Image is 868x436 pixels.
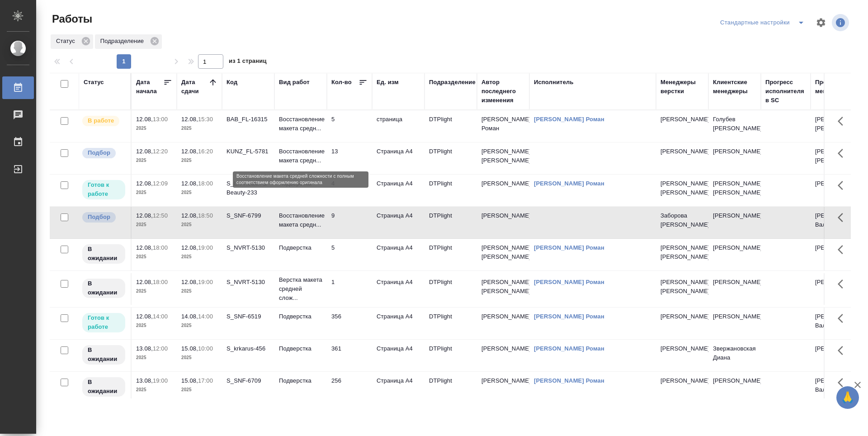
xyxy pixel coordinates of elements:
[181,148,198,155] p: 12.08,
[81,179,126,200] div: Исполнитель может приступить к работе
[226,376,270,385] div: S_SNF-6709
[811,207,863,238] td: [PERSON_NAME] Валентина
[88,116,114,125] p: В работе
[840,388,855,407] span: 🙏
[811,273,863,305] td: [PERSON_NAME]
[81,278,126,299] div: Исполнитель назначен, приступать к работе пока рано
[811,110,863,142] td: [PERSON_NAME] [PERSON_NAME]
[327,239,372,270] td: 5
[181,124,217,133] p: 2025
[88,279,120,297] p: В ожидании
[425,207,477,238] td: DTPlight
[88,378,120,396] p: В ожидании
[181,188,217,197] p: 2025
[477,175,529,206] td: [PERSON_NAME]
[534,116,604,123] a: [PERSON_NAME] Роман
[81,115,126,127] div: Исполнитель выполняет работу
[765,78,806,105] div: Прогресс исполнителя в SC
[88,346,120,364] p: В ожидании
[153,313,168,320] p: 14:00
[372,207,425,238] td: Страница А4
[181,287,217,296] p: 2025
[136,244,153,251] p: 12.08,
[136,180,153,187] p: 12.08,
[95,34,162,49] div: Подразделение
[832,207,854,228] button: Здесь прячутся важные кнопки
[718,15,810,30] div: split button
[660,243,704,261] p: [PERSON_NAME] [PERSON_NAME]
[327,110,372,142] td: 5
[429,78,476,87] div: Подразделение
[279,344,322,353] p: Подверстка
[534,279,604,285] a: [PERSON_NAME] Роман
[226,115,270,124] div: BAB_FL-16315
[181,385,217,394] p: 2025
[153,148,168,155] p: 12:20
[832,239,854,261] button: Здесь прячутся важные кнопки
[226,147,270,156] div: KUNZ_FL-5781
[226,278,270,287] div: S_NVRT-5130
[226,78,237,87] div: Код
[534,313,604,320] a: [PERSON_NAME] Роман
[425,175,477,206] td: DTPlight
[226,243,270,252] div: S_NVRT-5130
[477,273,529,305] td: [PERSON_NAME] [PERSON_NAME]
[660,147,704,156] p: [PERSON_NAME]
[425,239,477,270] td: DTPlight
[279,243,322,252] p: Подверстка
[377,78,399,87] div: Ед. изм
[708,372,761,403] td: [PERSON_NAME]
[153,116,168,123] p: 13:00
[279,179,322,188] p: Подверстка
[372,175,425,206] td: Страница А4
[327,175,372,206] td: 4
[181,353,217,362] p: 2025
[181,313,198,320] p: 14.08,
[181,321,217,330] p: 2025
[811,175,863,206] td: [PERSON_NAME]
[279,115,322,133] p: Восстановление макета средн...
[81,243,126,265] div: Исполнитель назначен, приступать к работе пока рано
[136,385,172,394] p: 2025
[372,340,425,371] td: Страница А4
[136,188,172,197] p: 2025
[136,78,163,96] div: Дата начала
[181,156,217,165] p: 2025
[88,213,110,222] p: Подбор
[425,308,477,339] td: DTPlight
[136,377,153,384] p: 13.08,
[198,244,213,251] p: 19:00
[181,279,198,285] p: 12.08,
[56,37,78,46] p: Статус
[708,175,761,206] td: [PERSON_NAME] [PERSON_NAME]
[660,115,704,124] p: [PERSON_NAME]
[534,345,604,352] a: [PERSON_NAME] Роман
[477,308,529,339] td: [PERSON_NAME]
[181,244,198,251] p: 12.08,
[708,308,761,339] td: [PERSON_NAME]
[815,78,859,96] div: Проектные менеджеры
[811,308,863,339] td: [PERSON_NAME] Валентина
[136,313,153,320] p: 12.08,
[153,345,168,352] p: 12:00
[425,372,477,403] td: DTPlight
[198,148,213,155] p: 16:20
[327,207,372,238] td: 9
[136,321,172,330] p: 2025
[477,340,529,371] td: [PERSON_NAME]
[81,344,126,365] div: Исполнитель назначен, приступать к работе пока рано
[708,142,761,174] td: [PERSON_NAME]
[811,239,863,270] td: [PERSON_NAME]
[660,278,704,296] p: [PERSON_NAME] [PERSON_NAME]
[136,345,153,352] p: 13.08,
[84,78,104,87] div: Статус
[372,308,425,339] td: Страница А4
[327,273,372,305] td: 1
[811,142,863,174] td: [PERSON_NAME] [PERSON_NAME]
[198,279,213,285] p: 19:00
[136,148,153,155] p: 12.08,
[832,142,854,164] button: Здесь прячутся важные кнопки
[372,142,425,174] td: Страница А4
[88,148,110,157] p: Подбор
[708,110,761,142] td: Голубев [PERSON_NAME]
